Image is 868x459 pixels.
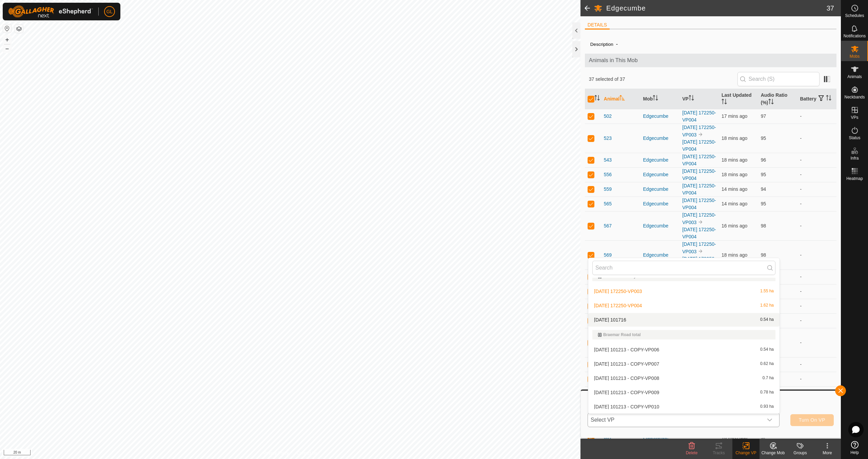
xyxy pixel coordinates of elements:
[698,132,703,137] img: to
[846,177,863,181] span: Heatmap
[797,386,836,401] td: -
[594,376,659,381] span: [DATE] 101213 - COPY-VP008
[761,113,766,119] span: 97
[761,157,766,163] span: 96
[722,223,747,228] span: 18 Aug 2025, 11:09 am
[590,42,613,47] label: Description
[682,212,716,225] a: [DATE] 172250-VP003
[585,21,610,30] li: DETAILS
[588,386,780,399] li: 2025-08-14 101213 - COPY-VP009
[619,96,625,102] p-sorticon: Activate to sort
[594,347,659,352] span: [DATE] 101213 - COPY-VP006
[643,157,677,164] div: Edgecumbe
[719,89,758,109] th: Last Updated
[797,284,836,299] td: -
[850,451,859,455] span: Help
[643,200,677,207] div: Edgecumbe
[682,154,716,166] a: [DATE] 172250-VP004
[850,156,859,160] span: Infra
[698,219,703,225] img: to
[604,222,612,229] span: 567
[722,157,747,163] span: 18 Aug 2025, 11:06 am
[588,299,780,312] li: 2025-08-14 172250-VP004
[643,113,677,120] div: Edgecumbe
[850,54,860,58] span: Mobs
[797,328,836,357] td: -
[797,153,836,167] td: -
[682,139,716,152] a: [DATE] 172250-VP004
[3,24,11,33] button: Reset Map
[682,168,716,181] a: [DATE] 172250-VP004
[601,89,640,109] th: Animal
[761,172,766,177] span: 95
[589,76,737,83] span: 37 selected of 37
[799,417,825,423] span: Turn On VP
[588,284,780,298] li: 2025-08-14 172250-VP003
[682,110,716,123] a: [DATE] 172250-VP004
[827,3,834,13] span: 37
[588,400,780,414] li: 2025-08-14 101213 - COPY-VP010
[760,289,774,294] span: 1.55 ha
[847,75,862,79] span: Animals
[722,201,747,206] span: 18 Aug 2025, 11:11 am
[768,100,774,105] p-sorticon: Activate to sort
[722,172,747,177] span: 18 Aug 2025, 11:06 am
[604,186,612,193] span: 559
[588,343,780,356] li: 2025-08-14 101213 - COPY-VP006
[594,362,659,366] span: [DATE] 101213 - COPY-VP007
[604,135,612,142] span: 523
[588,357,780,371] li: 2025-08-14 101213 - COPY-VP007
[682,183,716,196] a: [DATE] 172250-VP004
[604,200,612,207] span: 565
[758,89,797,109] th: Audio Ratio (%)
[640,89,680,109] th: Mob
[844,95,865,99] span: Neckbands
[797,357,836,372] td: -
[679,89,719,109] th: VP
[682,241,716,254] a: [DATE] 172250-VP003
[594,390,659,395] span: [DATE] 101213 - COPY-VP009
[790,414,834,426] button: Turn On VP
[732,450,759,456] div: Change VP
[797,270,836,284] td: -
[845,14,864,18] span: Schedules
[592,261,775,275] input: Search
[594,317,626,322] span: [DATE] 101716
[686,451,698,455] span: Delete
[594,289,642,294] span: [DATE] 172250-VP003
[643,222,677,229] div: Edgecumbe
[797,240,836,270] td: -
[722,186,747,192] span: 18 Aug 2025, 11:11 am
[763,376,774,381] span: 0.7 ha
[588,371,780,385] li: 2025-08-14 101213 - COPY-VP008
[705,450,732,456] div: Tracks
[759,450,787,456] div: Change Mob
[722,252,747,258] span: 18 Aug 2025, 11:06 am
[761,223,766,228] span: 98
[760,404,774,409] span: 0.93 ha
[760,390,774,395] span: 0.78 ha
[814,450,841,456] div: More
[263,450,289,456] a: Privacy Policy
[797,197,836,211] td: -
[844,34,866,38] span: Notifications
[797,211,836,240] td: -
[598,333,770,337] div: Braemar Road total
[763,413,776,427] div: dropdown trigger
[606,4,827,12] h2: Edgecumbe
[841,438,868,457] a: Help
[594,303,642,308] span: [DATE] 172250-VP004
[613,38,620,50] span: -
[106,8,113,15] span: GL
[588,313,780,327] li: 2025-08-18 101716
[722,100,727,105] p-sorticon: Activate to sort
[761,135,766,141] span: 95
[761,201,766,206] span: 95
[682,198,716,210] a: [DATE] 172250-VP004
[797,89,836,109] th: Battery
[760,317,774,322] span: 0.54 ha
[3,36,11,44] button: +
[682,125,716,137] a: [DATE] 172250-VP003
[851,115,858,120] span: VPs
[604,171,612,178] span: 556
